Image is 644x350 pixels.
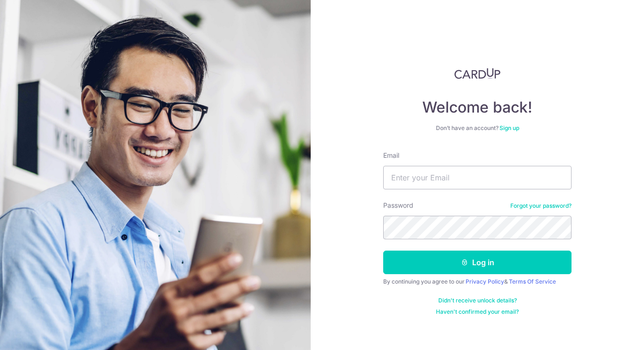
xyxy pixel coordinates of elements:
[383,151,399,160] label: Email
[383,124,572,132] div: Don’t have an account?
[436,308,519,316] a: Haven't confirmed your email?
[383,166,572,189] input: Enter your Email
[509,278,556,285] a: Terms Of Service
[383,98,572,117] h4: Welcome back!
[466,278,504,285] a: Privacy Policy
[499,124,519,131] a: Sign up
[383,278,572,285] div: By continuing you agree to our &
[383,201,413,210] label: Password
[438,297,517,304] a: Didn't receive unlock details?
[454,68,500,79] img: CardUp Logo
[510,202,572,210] a: Forgot your password?
[383,251,572,274] button: Log in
